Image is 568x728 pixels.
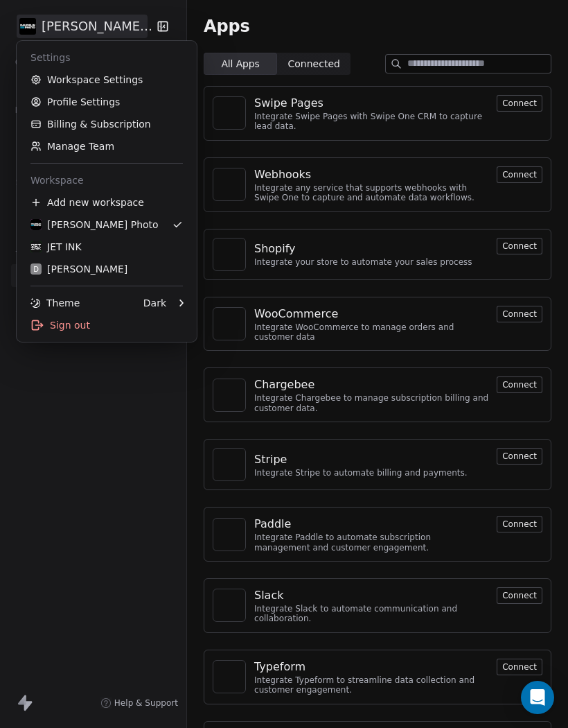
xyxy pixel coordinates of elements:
[22,169,191,191] div: Workspace
[30,262,127,276] div: [PERSON_NAME]
[22,46,191,69] div: Settings
[22,91,191,113] a: Profile Settings
[22,314,191,336] div: Sign out
[30,241,42,252] img: JET%20INK%20Metal.png
[30,218,159,232] div: [PERSON_NAME] Photo
[30,296,80,310] div: Theme
[143,296,166,310] div: Dark
[22,69,191,91] a: Workspace Settings
[22,191,191,214] div: Add new workspace
[30,240,82,254] div: JET INK
[30,219,42,230] img: Daudelin%20Photo%20Logo%20White%202025%20Square.png
[22,113,191,135] a: Billing & Subscription
[33,264,39,275] span: D
[22,135,191,157] a: Manage Team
